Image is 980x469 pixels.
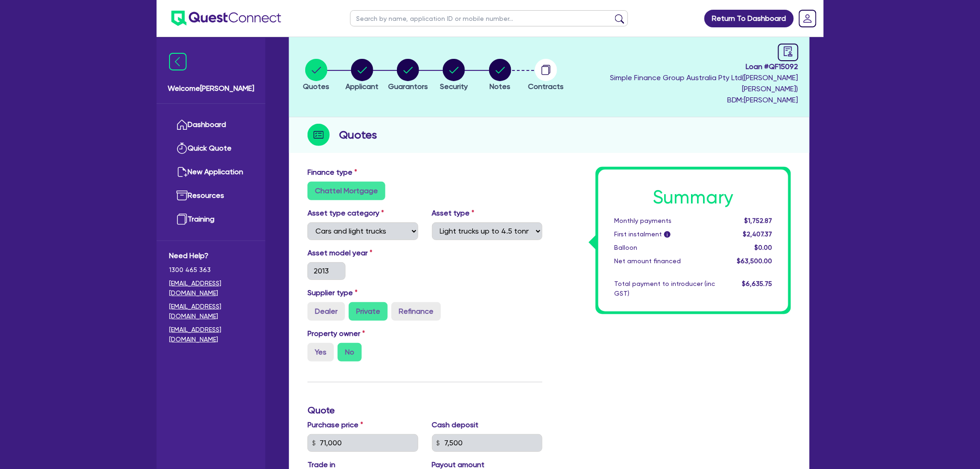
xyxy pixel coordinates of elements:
[339,127,377,143] h2: Quotes
[607,216,722,226] div: Monthly payments
[176,190,188,201] img: resources
[169,279,253,298] a: [EMAIL_ADDRESS][DOMAIN_NAME]
[349,302,388,321] label: Private
[743,230,773,238] span: $2,407.37
[308,419,363,431] label: Purchase price
[742,280,773,287] span: $6,635.75
[308,405,542,416] h3: Quote
[745,217,773,224] span: $1,752.87
[571,95,798,106] span: BDM: [PERSON_NAME]
[169,113,253,137] a: Dashboard
[308,302,345,321] label: Dealer
[169,302,253,321] a: [EMAIL_ADDRESS][DOMAIN_NAME]
[607,243,722,253] div: Balloon
[755,244,773,251] span: $0.00
[607,256,722,266] div: Net amount financed
[432,208,475,219] label: Asset type
[783,46,793,57] span: audit
[176,166,188,177] img: new-application
[303,82,329,91] span: Quotes
[169,250,253,261] span: Need Help?
[664,231,671,238] span: i
[778,44,798,61] a: audit
[440,58,468,93] button: Security
[308,124,330,146] img: step-icon
[737,257,773,265] span: $63,500.00
[169,208,253,231] a: Training
[614,186,773,209] h1: Summary
[704,10,794,27] a: Return To Dashboard
[169,265,253,275] span: 1300 465 363
[171,11,281,26] img: quest-connect-logo-blue
[169,53,187,70] img: icon-menu-close
[169,184,253,208] a: Resources
[489,58,512,93] button: Notes
[169,137,253,160] a: Quick Quote
[308,343,334,361] label: Yes
[308,287,358,298] label: Supplier type
[528,82,564,91] span: Contracts
[796,6,820,31] a: Dropdown toggle
[528,58,564,93] button: Contracts
[308,208,384,219] label: Asset type category
[490,82,510,91] span: Notes
[346,82,378,91] span: Applicant
[345,58,379,93] button: Applicant
[607,279,722,298] div: Total payment to introducer (inc GST)
[610,73,798,93] span: Simple Finance Group Australia Pty Ltd ( [PERSON_NAME] [PERSON_NAME] )
[388,58,428,93] button: Guarantors
[176,214,188,225] img: training
[388,82,428,91] span: Guarantors
[571,61,798,72] span: Loan # QF15092
[168,83,254,94] span: Welcome [PERSON_NAME]
[308,167,357,178] label: Finance type
[607,229,722,239] div: First instalment
[169,325,253,344] a: [EMAIL_ADDRESS][DOMAIN_NAME]
[308,182,385,200] label: Chattel Mortgage
[440,82,468,91] span: Security
[169,160,253,184] a: New Application
[350,10,628,26] input: Search by name, application ID or mobile number...
[176,143,188,154] img: quick-quote
[338,343,362,361] label: No
[391,302,441,321] label: Refinance
[301,247,425,259] label: Asset model year
[308,328,365,339] label: Property owner
[302,58,330,93] button: Quotes
[432,419,479,431] label: Cash deposit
